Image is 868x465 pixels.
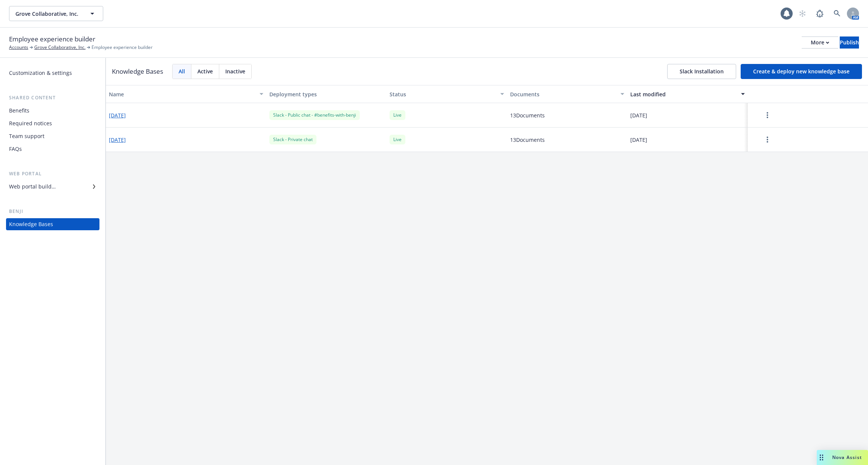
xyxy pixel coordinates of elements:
a: Report a Bug [812,6,827,21]
span: 13 Document s [510,136,545,144]
a: more [763,135,772,144]
button: Deployment types [266,85,387,103]
span: Active [197,67,213,75]
a: more [763,111,772,120]
a: Search [830,6,845,21]
button: more [751,108,784,123]
button: Nova Assist [817,450,868,465]
span: All [179,67,185,75]
div: Shared content [6,94,99,102]
div: Required notices [9,117,52,129]
div: Web portal [6,170,99,178]
div: Live [390,110,405,120]
a: Benefits [6,105,99,117]
button: [DATE] [109,136,126,144]
a: FAQs [6,143,99,155]
button: [DATE] [109,111,126,119]
div: Slack - Private chat [269,135,316,144]
div: More [811,37,829,48]
button: Slack Installation [667,64,736,79]
button: Create & deploy new knowledge base [741,64,862,79]
div: Team support [9,130,44,142]
a: Knowledge Bases [6,218,99,230]
span: 13 Document s [510,111,545,119]
div: Web portal builder [9,181,56,193]
h3: Knowledge Bases [112,67,163,76]
span: Employee experience builder [9,34,95,44]
a: Customization & settings [6,67,99,79]
div: Slack - Public chat - #benefits-with-benji [269,110,360,120]
div: Deployment types [269,90,384,98]
button: Publish [840,36,859,49]
span: Employee experience builder [92,44,153,51]
div: Status [390,90,495,98]
button: Grove Collaborative, Inc. [9,6,103,21]
span: Grove Collaborative, Inc. [15,10,81,18]
a: Start snowing [795,6,810,21]
button: Documents [507,85,627,103]
a: Accounts [9,44,28,51]
button: more [751,132,784,147]
span: [DATE] [630,111,647,119]
a: Team support [6,130,99,142]
div: FAQs [9,143,22,155]
span: [DATE] [630,136,647,144]
div: Customization & settings [9,67,72,79]
span: Nova Assist [832,454,862,460]
div: Live [390,135,405,144]
a: Web portal builder [6,181,99,193]
div: Name [109,90,255,98]
div: Knowledge Bases [9,218,53,230]
div: Drag to move [817,450,826,465]
button: Status [387,85,507,103]
button: Last modified [627,85,747,103]
span: Inactive [225,67,245,75]
div: Documents [510,90,616,98]
button: Name [106,85,266,103]
div: Benefits [9,105,29,117]
div: Last modified [630,90,736,98]
a: Grove Collaborative, Inc. [34,44,86,51]
a: Required notices [6,117,99,129]
div: Benji [6,208,99,215]
button: More [802,36,838,49]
